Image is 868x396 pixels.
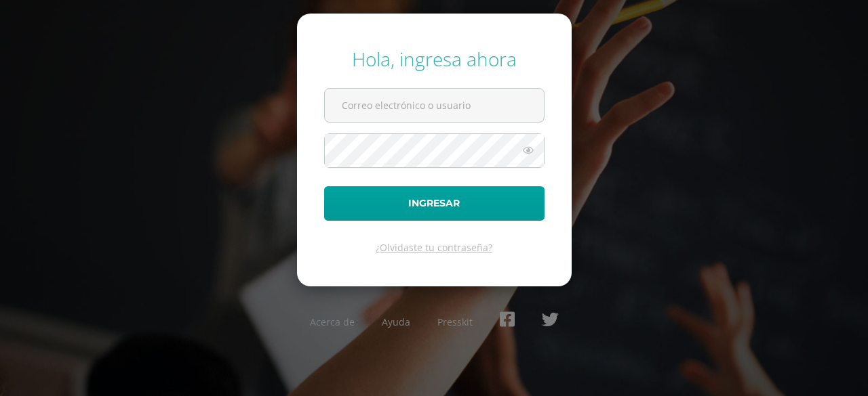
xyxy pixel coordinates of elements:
[324,186,545,221] button: Ingresar
[376,241,492,254] a: ¿Olvidaste tu contraseña?
[437,315,473,328] a: Presskit
[325,89,544,122] input: Correo electrónico o usuario
[324,46,545,72] div: Hola, ingresa ahora
[382,315,410,328] a: Ayuda
[310,315,355,328] a: Acerca de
